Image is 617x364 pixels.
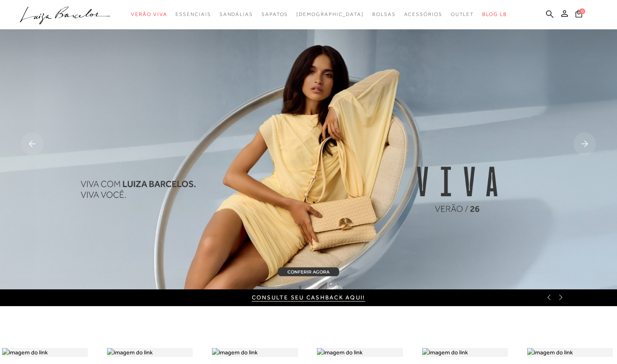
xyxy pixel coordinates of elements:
a: noSubCategoriesText [296,7,364,22]
span: 0 [579,8,585,14]
button: 0 [573,9,585,21]
a: categoryNavScreenReaderText [404,7,442,22]
a: categoryNavScreenReaderText [261,7,288,22]
a: categoryNavScreenReaderText [175,7,211,22]
a: categoryNavScreenReaderText [372,7,396,22]
img: imagem do link [317,348,403,357]
img: imagem do link [527,348,613,357]
img: imagem do link [212,348,298,357]
span: [DEMOGRAPHIC_DATA] [296,11,364,17]
span: Essenciais [175,11,211,17]
img: imagem do link [2,348,88,357]
span: Acessórios [404,11,442,17]
a: categoryNavScreenReaderText [220,7,253,22]
a: categoryNavScreenReaderText [451,7,474,22]
a: BLOG LB [482,7,507,22]
a: categoryNavScreenReaderText [131,7,167,22]
span: Bolsas [372,11,396,17]
span: BLOG LB [482,11,507,17]
a: Consulte seu cashback aqui! [252,294,365,301]
img: imagem do link [422,348,508,357]
span: Outlet [451,11,474,17]
span: Verão Viva [131,11,167,17]
span: Sapatos [261,11,288,17]
span: Sandálias [220,11,253,17]
img: imagem do link [107,348,193,357]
